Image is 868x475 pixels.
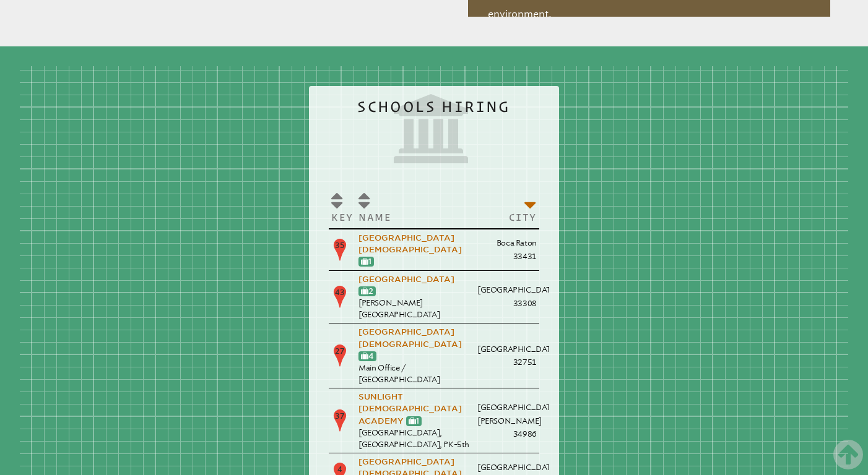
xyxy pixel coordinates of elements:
[358,427,472,450] p: [GEOGRAPHIC_DATA], [GEOGRAPHIC_DATA], PK-5th
[477,401,537,440] p: [GEOGRAPHIC_DATA][PERSON_NAME] 34986
[361,286,373,296] a: 2
[331,343,349,368] p: 27
[331,285,349,309] p: 43
[477,343,537,369] p: [GEOGRAPHIC_DATA] 32751
[477,236,537,263] p: Boca Raton 33431
[409,416,419,426] a: 1
[361,257,371,266] a: 1
[358,392,462,425] a: Sunlight [DEMOGRAPHIC_DATA] Academy
[331,211,354,223] p: Key
[331,237,349,262] p: 35
[358,275,454,284] a: [GEOGRAPHIC_DATA]
[477,283,537,310] p: [GEOGRAPHIC_DATA] 33308
[358,362,472,385] p: Main Office / [GEOGRAPHIC_DATA]
[361,351,374,361] a: 4
[358,297,472,320] p: [PERSON_NAME][GEOGRAPHIC_DATA]
[358,233,462,254] a: [GEOGRAPHIC_DATA][DEMOGRAPHIC_DATA]
[331,408,349,433] p: 37
[358,211,472,223] p: Name
[477,211,537,223] p: City
[358,327,462,348] a: [GEOGRAPHIC_DATA][DEMOGRAPHIC_DATA]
